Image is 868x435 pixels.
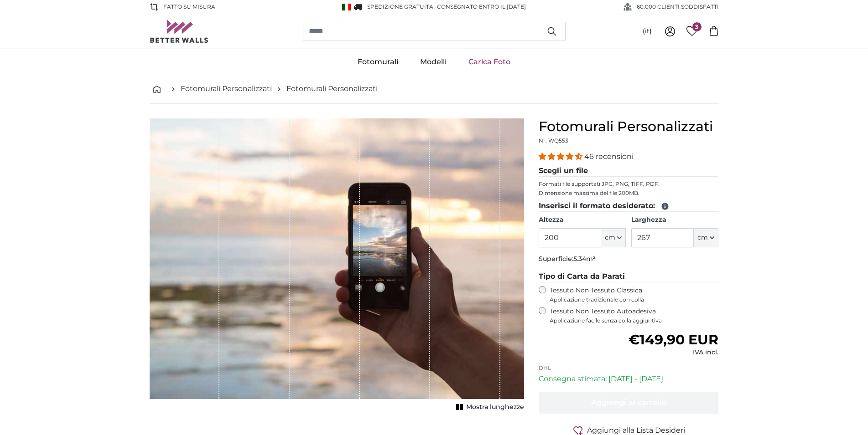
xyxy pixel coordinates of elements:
[539,165,719,177] legend: Scegli un file
[539,392,719,414] button: Aggiungi al carrello
[539,180,719,188] p: Formati file supportati JPG, PNG, TIFF, PDF.
[150,74,719,104] nav: breadcrumbs
[591,398,666,407] span: Aggiungi al carrello
[601,228,626,247] button: cm
[457,50,521,74] a: Carica Foto
[150,20,209,43] img: Betterwalls
[694,228,718,247] button: cm
[342,4,351,10] img: Italia
[631,215,718,225] label: Larghezza
[539,189,719,197] p: Dimensione massima del file 200MB.
[539,215,626,225] label: Altezza
[584,152,634,161] span: 46 recensioni
[181,83,272,94] a: Fotomurali Personalizzati
[629,348,718,357] div: IVA incl.
[697,233,708,242] span: cm
[635,23,659,40] button: (it)
[453,401,524,414] button: Mostra lunghezze
[539,118,719,135] h1: Fotomurali Personalizzati
[550,286,719,303] label: Tessuto Non Tessuto Classica
[550,307,719,324] label: Tessuto Non Tessuto Autoadesiva
[539,255,719,264] p: Superficie:
[539,374,719,384] p: Consegna stimata: [DATE] - [DATE]
[163,3,215,11] span: Fatto su misura
[629,331,718,348] span: €149,90 EUR
[347,50,409,74] a: Fotomurali
[550,296,719,303] span: Applicazione tradizionale con colla
[466,403,524,412] span: Mostra lunghezze
[692,22,702,31] span: 3
[409,50,457,74] a: Modelli
[539,364,719,372] p: DHL
[637,3,719,11] span: 60.000 CLIENTI SODDISFATTI
[150,118,524,414] div: 1 of 1
[605,233,615,242] span: cm
[367,3,435,10] span: Spedizione GRATUITA!
[539,200,719,212] legend: Inserisci il formato desiderato:
[539,271,719,282] legend: Tipo di Carta da Parati
[435,3,526,10] span: -
[539,137,568,144] span: Nr. WQ553
[437,3,526,10] span: Consegnato entro il [DATE]
[286,83,378,94] a: Fotomurali Personalizzati
[550,317,719,324] span: Applicazione facile senza colla aggiuntiva
[573,255,596,263] span: 5.34m²
[539,152,584,161] span: 4.37 stars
